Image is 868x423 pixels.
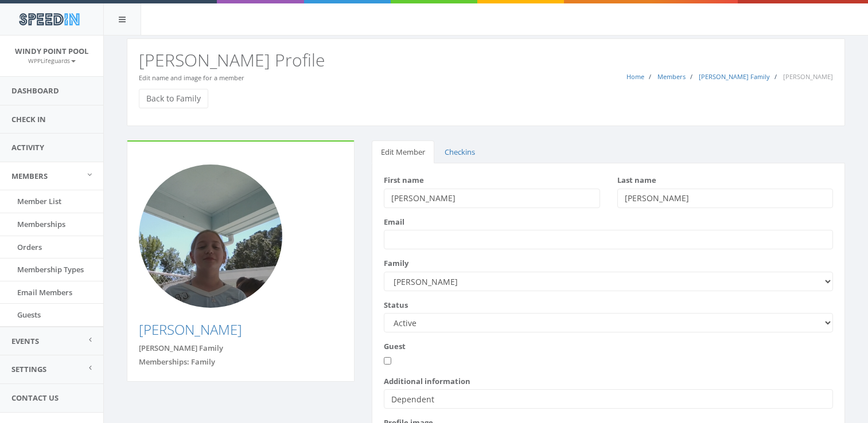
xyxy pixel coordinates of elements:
[384,376,470,387] label: Additional information
[11,393,59,403] span: Contact Us
[11,171,48,181] span: Members
[13,9,85,30] img: speedin_logo.png
[15,46,88,56] span: Windy Point Pool
[139,357,342,367] div: Memberships: Family
[384,258,408,269] label: Family
[139,73,244,82] small: Edit name and image for a member
[384,217,404,228] label: Email
[11,336,39,346] span: Events
[28,57,76,65] small: WPPLifeguards
[139,164,282,308] img: Photo
[699,72,770,81] a: [PERSON_NAME] Family
[435,140,484,164] a: Checkins
[617,175,656,186] label: Last name
[17,287,72,297] span: Email Members
[657,72,686,81] a: Members
[11,364,46,374] span: Settings
[384,300,408,311] label: Status
[139,320,242,339] a: [PERSON_NAME]
[28,55,76,65] a: WPPLifeguards
[626,72,644,81] a: Home
[139,343,342,354] div: [PERSON_NAME] Family
[372,140,434,164] a: Edit Member
[783,72,833,81] span: [PERSON_NAME]
[384,341,406,352] label: Guest
[139,89,208,108] a: Back to Family
[384,175,424,186] label: First name
[139,50,833,69] h2: [PERSON_NAME] Profile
